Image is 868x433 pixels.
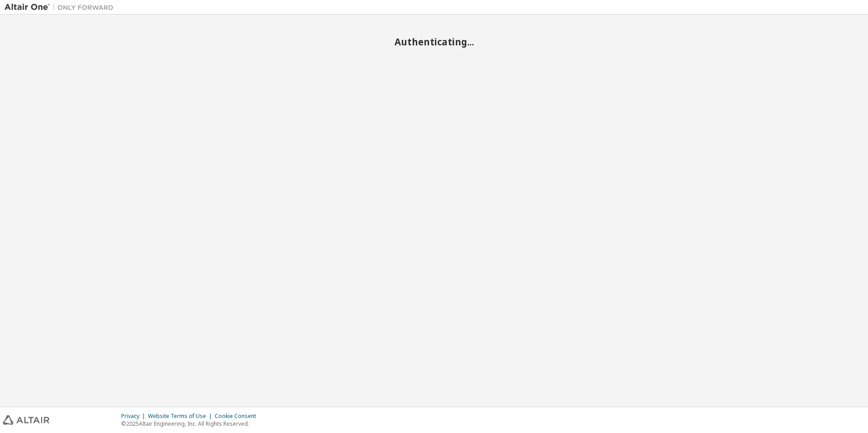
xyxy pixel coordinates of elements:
div: Privacy [121,413,148,420]
p: © 2025 Altair Engineering, Inc. All Rights Reserved. [121,420,261,428]
h2: Authenticating... [5,36,863,48]
div: Cookie Consent [215,413,261,420]
img: Altair One [5,3,118,12]
div: Website Terms of Use [148,413,215,420]
img: altair_logo.svg [3,415,49,425]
